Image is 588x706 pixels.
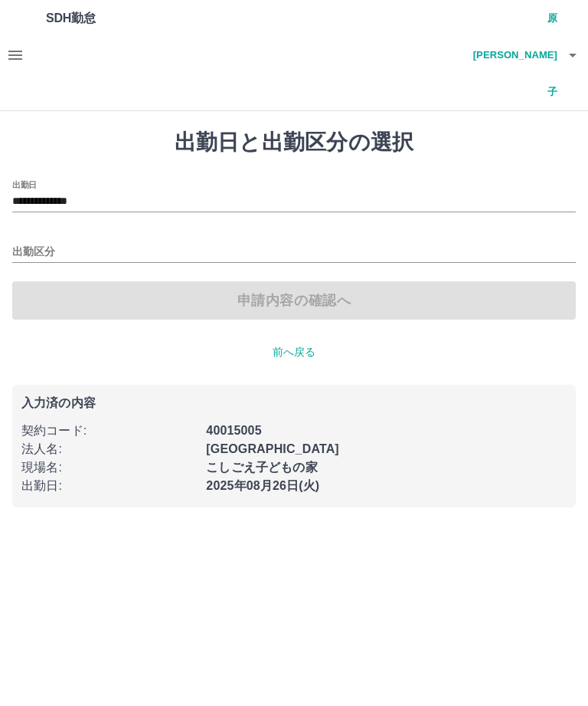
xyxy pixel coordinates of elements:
p: 法人名 : [21,440,197,458]
label: 出勤日 [12,179,37,190]
p: 現場名 : [21,458,197,477]
b: [GEOGRAPHIC_DATA] [206,442,339,455]
p: 前へ戻る [12,344,576,360]
p: 出勤日 : [21,477,197,495]
b: こしごえ子どもの家 [206,461,317,474]
p: 入力済の内容 [21,397,567,409]
b: 40015005 [206,424,261,437]
h1: 出勤日と出勤区分の選択 [12,130,576,156]
b: 2025年08月26日(火) [206,479,319,492]
p: 契約コード : [21,422,197,440]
